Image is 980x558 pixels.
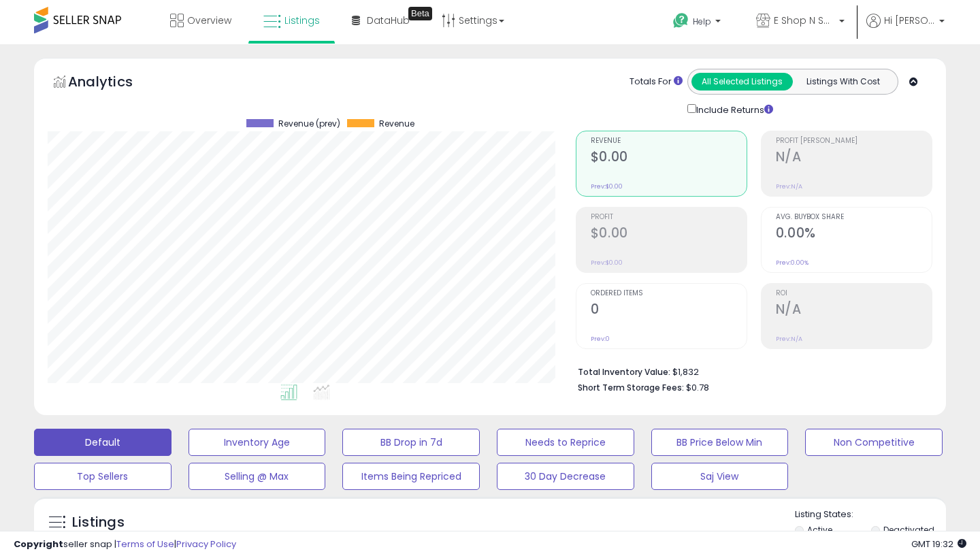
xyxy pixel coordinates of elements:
button: Listings With Cost [792,73,894,91]
span: Revenue [379,119,414,129]
span: ROI [776,290,932,297]
span: Profit [PERSON_NAME] [776,137,932,145]
h5: Analytics [68,72,159,95]
h2: N/A [776,149,932,167]
span: 2025-09-10 19:32 GMT [911,538,966,551]
b: Short Term Storage Fees: [578,382,684,393]
button: 30 Day Decrease [497,463,634,490]
h2: N/A [776,301,932,320]
h2: 0 [591,301,747,320]
button: BB Price Below Min [651,429,789,456]
h2: $0.00 [591,225,747,244]
b: Total Inventory Value: [578,366,670,378]
div: Totals For [630,76,683,88]
span: $0.78 [686,381,709,394]
small: Prev: 0 [591,335,610,343]
button: Default [34,429,171,456]
span: Revenue [591,137,747,145]
small: Prev: $0.00 [591,182,623,191]
a: Terms of Use [116,538,174,551]
small: Prev: 0.00% [776,259,808,267]
span: Revenue (prev) [278,119,340,129]
strong: Copyright [14,538,63,551]
small: Prev: $0.00 [591,259,623,267]
span: Overview [187,14,231,27]
a: Hi [PERSON_NAME] [866,14,945,44]
h2: 0.00% [776,225,932,244]
span: Avg. Buybox Share [776,214,932,221]
span: Ordered Items [591,290,747,297]
button: Items Being Repriced [342,463,480,490]
span: DataHub [367,14,410,27]
span: Listings [284,14,320,27]
label: Active [807,524,832,536]
span: Profit [591,214,747,221]
span: E Shop N Save [774,14,835,27]
h2: $0.00 [591,149,747,167]
button: Inventory Age [189,429,326,456]
i: Get Help [672,12,689,29]
button: Top Sellers [34,463,171,490]
small: Prev: N/A [776,335,802,343]
span: Hi [PERSON_NAME] [884,14,935,27]
a: Help [662,2,734,44]
button: All Selected Listings [691,73,793,91]
div: Tooltip anchor [408,7,432,20]
button: Selling @ Max [189,463,326,490]
p: Listing States: [795,508,947,521]
a: Privacy Policy [176,538,236,551]
button: Non Competitive [805,429,943,456]
label: Deactivated [883,524,934,536]
small: Prev: N/A [776,182,802,191]
button: Needs to Reprice [497,429,634,456]
li: $1,832 [578,363,922,379]
div: seller snap | | [14,538,236,551]
span: Help [693,16,711,27]
button: Saj View [651,463,789,490]
button: BB Drop in 7d [342,429,480,456]
h5: Listings [72,513,125,532]
div: Include Returns [677,101,789,117]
